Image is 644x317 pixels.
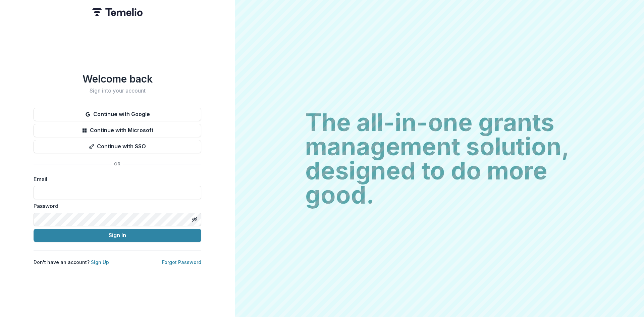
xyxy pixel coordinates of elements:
a: Forgot Password [162,259,201,265]
h2: Sign into your account [34,88,201,94]
button: Toggle password visibility [189,214,200,225]
h1: Welcome back [34,73,201,85]
p: Don't have an account? [34,259,109,266]
button: Sign In [34,229,201,242]
a: Sign Up [91,259,109,265]
button: Continue with Microsoft [34,124,201,137]
button: Continue with Google [34,108,201,121]
button: Continue with SSO [34,140,201,153]
img: Temelio [92,8,143,16]
label: Email [34,175,197,183]
label: Password [34,202,197,210]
